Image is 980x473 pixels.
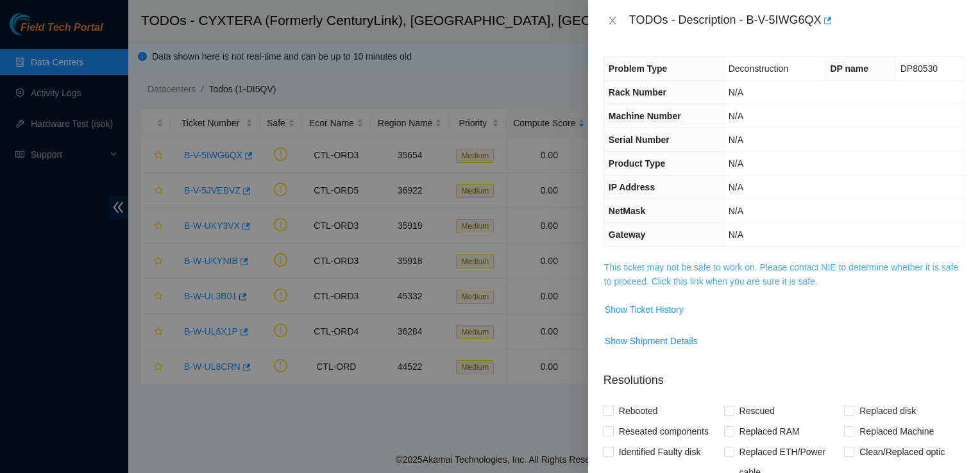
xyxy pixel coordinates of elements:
[607,15,618,26] span: close
[614,442,706,462] span: Identified Faulty disk
[729,158,743,169] span: N/A
[609,229,646,240] span: Gateway
[614,421,714,442] span: Reseated components
[734,401,780,421] span: Rescued
[609,206,646,216] span: NetMask
[609,87,666,97] span: Rack Number
[609,158,665,169] span: Product Type
[729,135,743,145] span: N/A
[854,401,921,421] span: Replaced disk
[609,63,668,74] span: Problem Type
[604,262,958,286] a: This ticket may not be safe to work on. Please contact NIE to determine whether it is safe to pro...
[830,63,868,74] span: DP name
[854,442,950,462] span: Clean/Replaced optic
[604,361,965,389] p: Resolutions
[729,87,743,97] span: N/A
[604,331,698,351] button: Show Shipment Details
[609,182,655,192] span: IP Address
[604,15,621,27] button: Close
[609,111,681,121] span: Machine Number
[604,299,684,320] button: Show Ticket History
[729,229,743,240] span: N/A
[614,401,663,421] span: Rebooted
[734,421,805,442] span: Replaced RAM
[729,182,743,192] span: N/A
[605,334,698,348] span: Show Shipment Details
[854,421,939,442] span: Replaced Machine
[729,206,743,216] span: N/A
[900,63,938,74] span: DP80530
[629,10,965,31] div: TODOs - Description - B-V-5IWG6QX
[605,303,684,317] span: Show Ticket History
[729,63,788,74] span: Deconstruction
[609,135,670,145] span: Serial Number
[729,111,743,121] span: N/A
